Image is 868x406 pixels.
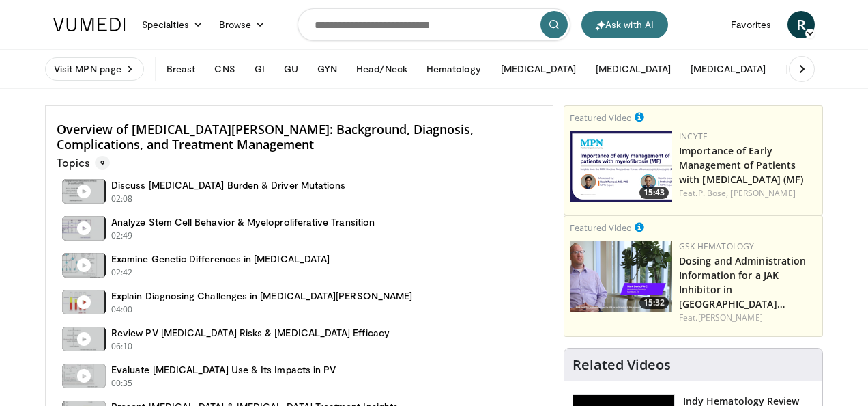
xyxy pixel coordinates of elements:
a: Dosing and Administration Information for a JAK Inhibitor in [GEOGRAPHIC_DATA]… [679,254,807,310]
button: CNS [206,55,243,83]
img: 0ab4ba2a-1ce5-4c7e-8472-26c5528d93bc.png.150x105_q85_crop-smart_upscale.png [570,131,672,202]
button: [MEDICAL_DATA] [493,55,585,83]
p: 02:08 [111,193,133,205]
a: Visit MPN page [45,57,144,81]
button: [MEDICAL_DATA] [588,55,680,83]
h4: Explain Diagnosing Challenges in [MEDICAL_DATA][PERSON_NAME] [111,290,412,302]
img: 5a2b5ee3-531c-4502-801b-b780821cd012.png.150x105_q85_crop-smart_upscale.png [570,241,672,312]
span: 15:43 [639,187,669,199]
a: 15:43 [570,131,672,202]
a: Specialties [134,11,211,38]
a: Incyte [679,131,708,142]
button: [MEDICAL_DATA] [682,55,775,83]
p: 02:42 [111,267,133,279]
span: 9 [95,156,110,170]
button: GI [246,55,273,83]
button: GYN [309,55,345,83]
p: 06:10 [111,340,133,353]
button: Hematology [418,55,490,83]
h4: Evaluate [MEDICAL_DATA] Use & Its Impacts in PV [111,364,336,376]
button: Head/Neck [348,55,416,83]
h4: Examine Genetic Differences in [MEDICAL_DATA] [111,253,330,265]
a: [PERSON_NAME] [730,187,795,199]
a: GSK Hematology [679,241,754,252]
img: VuMedi Logo [53,18,126,31]
div: Feat. [679,312,817,324]
h4: Related Videos [573,357,671,373]
a: R [787,11,815,38]
span: 15:32 [639,297,669,309]
h4: Discuss [MEDICAL_DATA] Burden & Driver Mutations [111,179,345,191]
a: P. Bose, [698,187,729,199]
p: Topics [57,156,110,170]
button: Ask with AI [581,11,668,38]
p: 04:00 [111,303,133,316]
small: Featured Video [570,111,632,124]
small: Featured Video [570,221,632,234]
a: [PERSON_NAME] [698,312,763,323]
a: Browse [211,11,274,38]
a: 15:32 [570,241,672,312]
input: Search topics, interventions [298,8,570,41]
h4: Review PV [MEDICAL_DATA] Risks & [MEDICAL_DATA] Efficacy [111,327,390,339]
button: GU [276,55,306,83]
p: 02:49 [111,230,133,242]
h4: Analyze Stem Cell Behavior & Myeloproliferative Transition [111,216,375,228]
a: Importance of Early Management of Patients with [MEDICAL_DATA] (MF) [679,144,803,186]
p: 00:35 [111,377,133,390]
button: Breast [158,55,203,83]
h4: Overview of [MEDICAL_DATA][PERSON_NAME]: Background, Diagnosis, Complications, and Treatment Mana... [57,122,542,152]
a: Favorites [723,11,779,38]
div: Feat. [679,187,817,200]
